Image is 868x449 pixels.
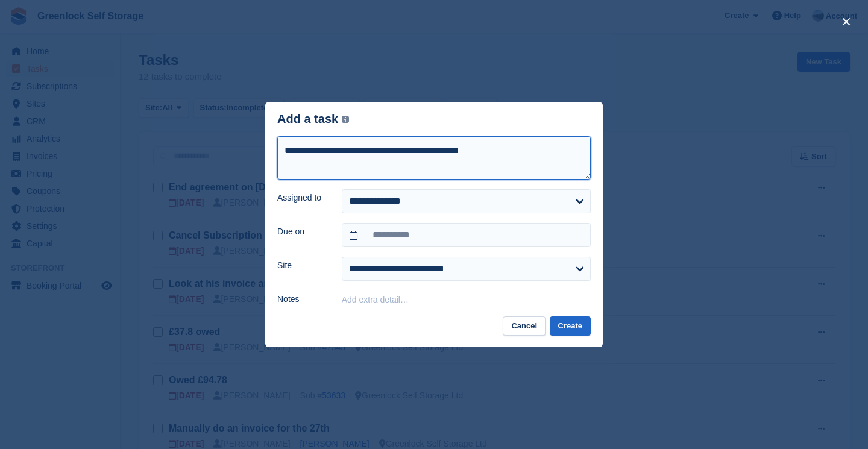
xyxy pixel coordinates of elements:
label: Assigned to [277,192,327,204]
img: icon-info-grey-7440780725fd019a000dd9b08b2336e03edf1995a4989e88bcd33f0948082b44.svg [342,116,349,123]
label: Due on [277,225,327,238]
label: Notes [277,293,327,306]
button: Add extra detail… [342,295,409,304]
label: Site [277,259,327,272]
button: Cancel [503,316,546,336]
button: Create [550,316,591,336]
button: close [837,12,856,31]
div: Add a task [277,112,349,126]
